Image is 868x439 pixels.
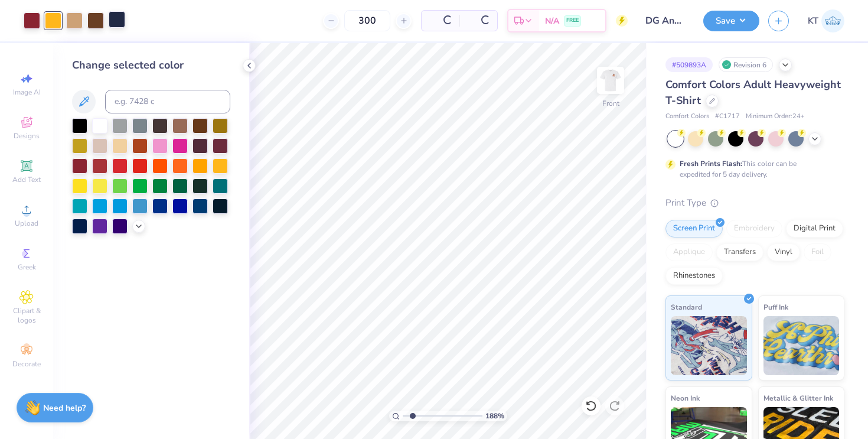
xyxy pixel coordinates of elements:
[763,301,788,313] span: Puff Ink
[703,11,759,31] button: Save
[14,131,40,141] span: Designs
[485,411,504,421] span: 188 %
[43,402,86,414] strong: Need help?
[716,243,763,261] div: Transfers
[72,57,230,73] div: Change selected color
[12,359,41,369] span: Decorate
[746,112,805,122] span: Minimum Order: 24 +
[602,98,619,109] div: Front
[566,17,579,25] span: FREE
[808,14,818,28] span: KT
[715,112,740,122] span: # C1717
[13,87,41,97] span: Image AI
[786,220,843,238] div: Digital Print
[15,219,38,228] span: Upload
[105,90,230,113] input: e.g. 7428 c
[671,301,702,313] span: Standard
[680,159,742,168] strong: Fresh Prints Flash:
[545,15,559,27] span: N/A
[680,158,825,180] div: This color can be expedited for 5 day delivery.
[665,243,713,261] div: Applique
[665,220,723,238] div: Screen Print
[763,392,833,404] span: Metallic & Glitter Ink
[804,243,831,261] div: Foil
[767,243,800,261] div: Vinyl
[344,10,390,31] input: – –
[665,57,713,72] div: # 509893A
[808,9,844,32] a: KT
[671,392,700,404] span: Neon Ink
[12,175,41,184] span: Add Text
[637,9,694,32] input: Untitled Design
[18,262,36,272] span: Greek
[763,316,840,375] img: Puff Ink
[665,77,841,108] span: Comfort Colors Adult Heavyweight T-Shirt
[726,220,782,238] div: Embroidery
[665,196,844,210] div: Print Type
[671,316,747,375] img: Standard
[665,112,709,122] span: Comfort Colors
[6,306,47,325] span: Clipart & logos
[665,267,723,285] div: Rhinestones
[821,9,844,32] img: Kaya Tong
[719,57,773,72] div: Revision 6
[599,69,622,92] img: Front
